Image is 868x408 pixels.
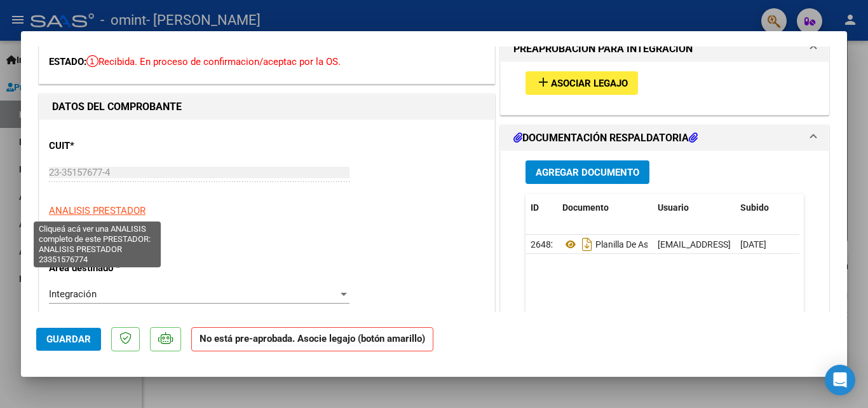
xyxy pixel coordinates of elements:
mat-expansion-panel-header: DOCUMENTACIÓN RESPALDATORIA [501,125,829,151]
p: [PERSON_NAME] [49,227,485,242]
div: Open Intercom Messenger [825,365,855,395]
strong: DATOS DEL COMPROBANTE [52,101,182,113]
span: Integración [49,288,97,300]
button: Agregar Documento [526,160,649,184]
mat-expansion-panel-header: PREAPROBACIÓN PARA INTEGRACION [501,36,829,62]
strong: No está pre-aprobada. Asocie legajo (botón amarillo) [191,327,433,352]
span: ESTADO: [49,56,86,67]
h1: DOCUMENTACIÓN RESPALDATORIA [513,130,698,146]
datatable-header-cell: Documento [557,194,653,222]
button: Asociar Legajo [526,71,638,95]
i: Descargar documento [579,234,595,255]
span: ANALISIS PRESTADOR [49,205,146,216]
span: Asociar Legajo [551,78,628,89]
datatable-header-cell: ID [526,194,557,222]
mat-icon: add [536,74,551,90]
div: PREAPROBACIÓN PARA INTEGRACION [501,62,829,115]
span: Usuario [658,202,689,213]
span: Subido [740,202,769,213]
h1: PREAPROBACIÓN PARA INTEGRACION [513,41,693,57]
span: ID [531,202,539,213]
span: Guardar [46,334,91,345]
button: Guardar [36,328,101,351]
span: [DATE] [740,239,766,250]
span: Documento [562,202,609,213]
p: Area destinado * [49,261,180,276]
datatable-header-cell: Acción [799,194,862,222]
span: Planilla De Asistencia [562,239,679,250]
span: 26482 [531,239,556,250]
datatable-header-cell: Subido [735,194,799,222]
datatable-header-cell: Usuario [653,194,735,222]
p: CUIT [49,139,180,153]
span: Recibida. En proceso de confirmacion/aceptac por la OS. [86,56,341,67]
span: Agregar Documento [536,167,639,178]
